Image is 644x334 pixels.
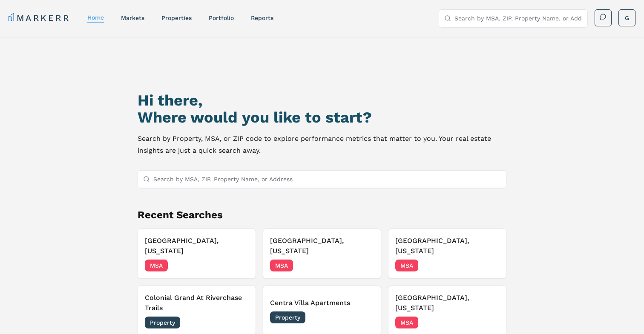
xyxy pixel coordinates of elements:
[121,14,144,21] a: markets
[138,109,506,126] h2: Where would you like to start?
[263,228,381,279] button: [GEOGRAPHIC_DATA], [US_STATE]MSA[DATE]
[395,236,499,256] h3: [GEOGRAPHIC_DATA], [US_STATE]
[270,236,374,256] h3: [GEOGRAPHIC_DATA], [US_STATE]
[270,311,305,323] span: Property
[145,317,180,328] span: Property
[625,14,629,22] span: G
[454,10,582,27] input: Search by MSA, ZIP, Property Name, or Address
[395,260,418,271] span: MSA
[395,293,499,313] h3: [GEOGRAPHIC_DATA], [US_STATE]
[270,298,374,308] h3: Centra Villa Apartments
[138,228,256,279] button: [GEOGRAPHIC_DATA], [US_STATE]MSA[DATE]
[388,228,506,279] button: [GEOGRAPHIC_DATA], [US_STATE]MSA[DATE]
[230,318,249,327] span: [DATE]
[480,318,499,327] span: [DATE]
[230,261,249,270] span: [DATE]
[9,12,70,24] a: MARKERR
[618,9,635,26] button: G
[87,14,104,21] a: home
[145,236,249,256] h3: [GEOGRAPHIC_DATA], [US_STATE]
[355,313,374,322] span: [DATE]
[480,261,499,270] span: [DATE]
[138,133,506,157] p: Search by Property, MSA, or ZIP code to explore performance metrics that matter to you. Your real...
[270,260,293,271] span: MSA
[161,14,192,21] a: properties
[355,261,374,270] span: [DATE]
[145,293,249,313] h3: Colonial Grand At Riverchase Trails
[138,92,506,109] h1: Hi there,
[138,208,506,222] h2: Recent Searches
[209,14,234,21] a: Portfolio
[145,260,168,271] span: MSA
[153,171,501,188] input: Search by MSA, ZIP, Property Name, or Address
[395,317,418,328] span: MSA
[251,14,273,21] a: reports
